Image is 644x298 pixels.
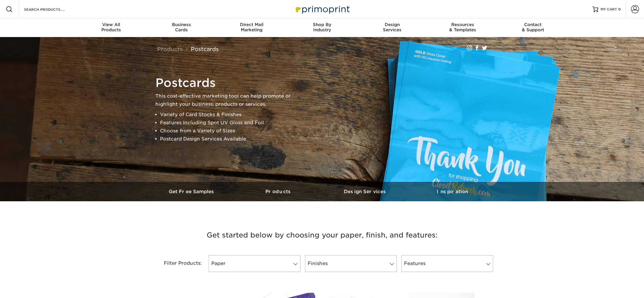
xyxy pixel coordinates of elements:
[618,7,621,11] span: 0
[23,6,80,13] input: SEARCH PRODUCTS.....
[148,189,235,194] h3: Get Free Samples
[322,182,409,201] a: Design Services
[157,46,183,52] a: Products
[160,127,300,135] li: Choose from a Variety of Sizes
[322,189,409,194] h3: Design Services
[153,222,491,248] h3: Get started below by choosing your paper, finish, and features:
[305,255,397,272] a: Finishes
[146,22,216,27] span: Business
[357,22,428,27] span: Design
[235,189,322,194] h3: Products
[498,19,568,37] a: Contact& Support
[155,92,300,108] p: This cost-effective marketing tool can help promote or highlight your business, products or servi...
[409,189,496,194] h3: Inspiration
[76,19,146,37] a: View AllProducts
[216,22,287,32] div: Marketing
[357,19,428,37] a: DesignServices
[146,22,216,32] div: Cards
[287,22,357,27] span: Shop By
[428,22,498,32] div: & Templates
[293,3,351,15] img: Primoprint
[357,22,428,32] div: Services
[428,22,498,27] span: Resources
[148,182,235,201] a: Get Free Samples
[146,19,216,37] a: BusinessCards
[498,22,568,32] div: & Support
[148,255,206,272] div: Filter Products:
[160,119,300,127] li: Features Including Spot UV Gloss and Foil
[287,19,357,37] a: Shop ByIndustry
[155,76,300,90] h1: Postcards
[191,46,219,52] a: Postcards
[160,135,300,143] li: Postcard Design Services Available
[216,19,287,37] a: Direct MailMarketing
[498,22,568,27] span: Contact
[160,111,300,119] li: Variety of Card Stocks & Finishes
[209,255,300,272] a: Paper
[401,255,493,272] a: Features
[409,182,496,201] a: Inspiration
[428,19,498,37] a: Resources& Templates
[216,22,287,27] span: Direct Mail
[76,22,146,32] div: Products
[287,22,357,32] div: Industry
[76,22,146,27] span: View All
[235,182,322,201] a: Products
[601,7,617,12] span: MY CART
